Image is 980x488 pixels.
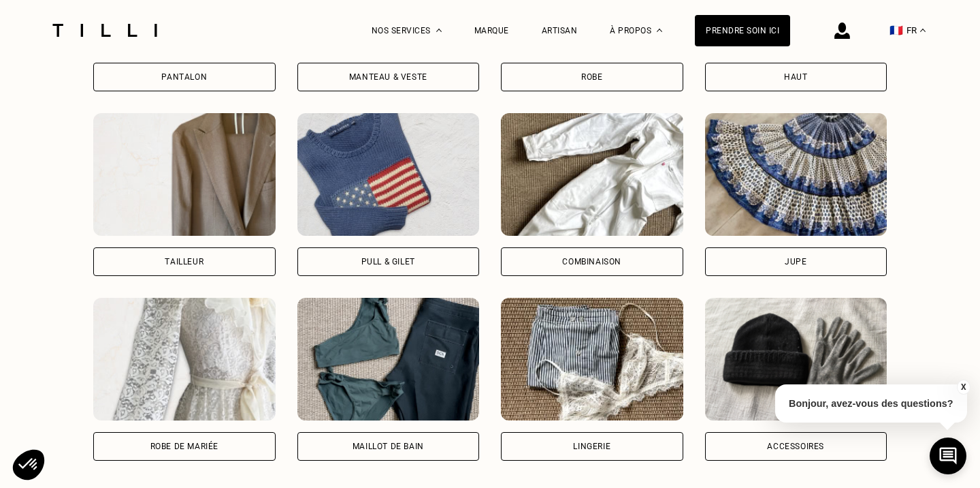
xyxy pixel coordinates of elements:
img: Tilli retouche votre Combinaison [501,113,683,236]
div: Combinaison [562,258,621,266]
img: menu déroulant [920,29,926,32]
div: Haut [784,73,807,81]
span: 🇫🇷 [889,24,903,37]
img: Tilli retouche votre Robe de mariée [93,298,276,421]
a: Marque [474,26,509,35]
div: Jupe [785,258,806,266]
div: Robe de mariée [150,442,218,451]
div: Tailleur [165,258,203,266]
button: X [956,380,970,395]
div: Lingerie [573,442,610,451]
div: Pantalon [161,73,207,81]
div: Accessoires [767,442,824,451]
div: Manteau & Veste [349,73,427,81]
div: Maillot de bain [353,442,424,451]
a: Prendre soin ici [695,15,790,46]
img: Menu déroulant à propos [657,29,662,32]
img: Tilli retouche votre Lingerie [501,298,683,421]
div: Robe [581,73,602,81]
img: Tilli retouche votre Maillot de bain [297,298,480,421]
img: icône connexion [834,22,850,39]
img: Menu déroulant [436,29,442,32]
a: Artisan [542,26,578,35]
img: Logo du service de couturière Tilli [48,24,162,37]
img: Tilli retouche votre Accessoires [705,298,887,421]
p: Bonjour, avez-vous des questions? [775,384,967,423]
img: Tilli retouche votre Jupe [705,113,887,236]
img: Tilli retouche votre Pull & gilet [297,113,480,236]
img: Tilli retouche votre Tailleur [93,113,276,236]
div: Pull & gilet [361,258,415,266]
